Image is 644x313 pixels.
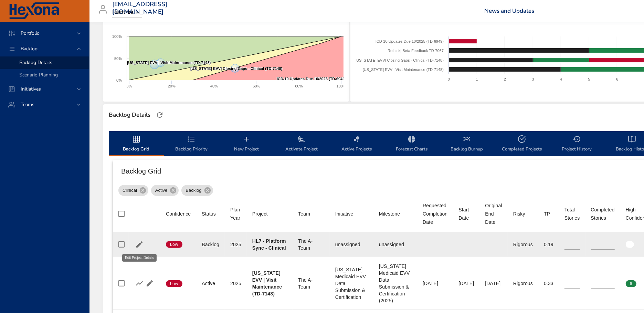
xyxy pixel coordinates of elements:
[181,187,205,194] span: Backlog
[532,77,534,81] text: 3
[15,30,45,36] span: Portfolio
[335,266,368,301] div: [US_STATE] Medicaid EVV Data Submission & Certification
[333,135,380,153] span: Active Projects
[544,241,553,248] div: 0.19
[355,58,444,62] text: [US_STATE] EVV| Closing Gaps - Clinical (TD-7148)
[298,210,324,218] span: Team
[476,77,478,81] text: 1
[485,201,502,226] div: Sort
[252,270,282,296] b: [US_STATE] EVV | Visit Maintenance (TD-7148)
[151,187,171,194] span: Active
[278,135,325,153] span: Activate Project
[458,206,474,222] div: Start Date
[8,2,60,20] img: Hexona
[112,7,142,18] div: Raintree
[252,210,287,218] span: Project
[112,34,122,39] text: 100%
[116,78,122,82] text: 0%
[112,1,168,15] h3: [EMAIL_ADDRESS][DOMAIN_NAME]
[564,206,580,222] div: Total Stories
[616,77,618,81] text: 6
[252,238,286,251] b: HL7 - Platform Sync - Clinical
[544,210,550,218] div: TP
[498,135,545,153] span: Completed Projects
[253,84,260,88] text: 60%
[363,67,444,72] text: [US_STATE] EVV | Visit Maintenance (TD-7148)
[513,210,525,218] div: Risky
[485,201,502,226] div: Original End Date
[15,86,46,92] span: Initiatives
[298,210,310,218] div: Sort
[145,278,155,289] button: Edit Project Details
[379,210,412,218] span: Milestone
[564,206,580,222] div: Sort
[513,210,525,218] div: Sort
[202,280,219,287] div: Active
[15,101,40,108] span: Teams
[118,187,141,194] span: Clinical
[202,210,216,218] div: Sort
[485,280,502,287] div: [DATE]
[230,241,241,248] div: 2025
[252,210,268,218] div: Sort
[376,39,444,43] text: ICD-10 Updates Due 10/2025 (TD-6949)
[277,77,346,81] text: ICD-10 Updates Due 10/2025 (TD-6949)
[588,77,590,81] text: 5
[379,210,400,218] div: Sort
[127,84,132,88] text: 0%
[553,135,600,153] span: Project History
[335,210,353,218] div: Initiative
[335,241,368,248] div: unassigned
[379,241,412,248] div: unassigned
[544,210,553,218] span: TP
[155,110,165,120] button: Refresh Page
[230,280,241,287] div: 2025
[114,56,122,61] text: 50%
[166,210,191,218] div: Confidence
[379,210,400,218] div: Milestone
[166,281,182,287] span: Low
[298,277,324,290] div: The A-Team
[166,241,182,248] span: Low
[544,210,550,218] div: Sort
[423,280,447,287] div: [DATE]
[423,201,447,226] div: Sort
[423,201,447,226] span: Requested Completion Date
[443,135,490,153] span: Backlog Burnup
[252,210,268,218] div: Project
[202,241,219,248] div: Backlog
[298,210,310,218] div: Team
[484,7,534,15] a: News and Updates
[166,210,191,218] div: Sort
[15,45,43,52] span: Backlog
[544,280,553,287] div: 0.33
[168,135,215,153] span: Backlog Priority
[230,206,241,222] div: Sort
[202,210,219,218] span: Status
[504,77,506,81] text: 2
[458,206,474,222] div: Sort
[591,206,615,222] div: Sort
[295,84,303,88] text: 80%
[113,135,160,153] span: Backlog Grid
[19,59,52,66] span: Backlog Details
[591,206,615,222] div: Completed Stories
[458,280,474,287] div: [DATE]
[127,61,211,65] text: [US_STATE] EVV | Visit Maintenance (TD-7148)
[560,77,562,81] text: 4
[388,135,435,153] span: Forecast Charts
[107,109,152,121] div: Backlog Details
[118,185,148,196] div: Clinical
[335,210,368,218] span: Initiative
[448,77,450,81] text: 0
[626,281,636,287] span: 6
[335,210,353,218] div: Sort
[190,66,283,71] text: [US_STATE] EVV| Closing Gaps - Clinical (TD-7148)
[230,206,241,222] div: Plan Year
[379,263,412,304] div: [US_STATE] Medicaid EVV Data Submission & Certification (2025)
